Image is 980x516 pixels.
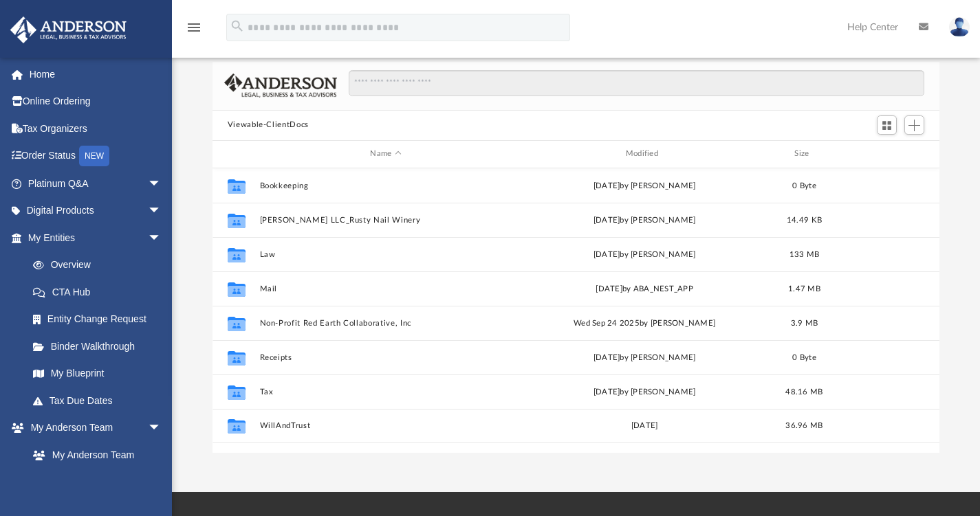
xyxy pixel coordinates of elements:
[785,422,823,429] span: 36.96 MB
[877,115,897,135] button: Switch to Grid View
[228,119,309,131] button: Viewable-ClientDocs
[518,214,770,226] div: [DATE] by [PERSON_NAME]
[219,148,253,160] div: id
[904,115,925,135] button: Add
[186,19,202,36] i: menu
[186,26,202,36] a: menu
[518,179,770,192] div: [DATE] by [PERSON_NAME]
[518,282,770,295] div: [DATE] by ABA_NEST_APP
[79,146,109,166] div: NEW
[148,170,175,198] span: arrow_drop_down
[19,251,182,279] a: Overview
[10,197,182,225] a: Digital Productsarrow_drop_down
[789,250,819,258] span: 133 MB
[148,414,175,442] span: arrow_drop_down
[518,317,770,329] div: Wed Sep 24 2025 by [PERSON_NAME]
[949,17,970,37] img: User Pic
[19,441,168,469] a: My Anderson Team
[259,181,512,190] button: Bookkeeping
[19,306,182,333] a: Entity Change Request
[518,248,770,260] div: [DATE] by [PERSON_NAME]
[518,351,770,363] div: [DATE] by [PERSON_NAME]
[787,216,822,223] span: 14.49 KB
[349,70,924,96] input: Search files and folders
[259,352,512,361] button: Receipts
[259,421,512,430] button: WillAndTrust
[6,16,131,43] img: Anderson Advisors Platinum Portal
[259,318,512,327] button: Non-Profit Red Earth Collaborative, Inc
[259,148,512,160] div: Name
[19,360,175,388] a: My Blueprint
[785,388,823,395] span: 48.16 MB
[792,181,816,189] span: 0 Byte
[10,414,175,442] a: My Anderson Teamarrow_drop_down
[838,148,934,160] div: id
[10,115,182,142] a: Tax Organizers
[148,224,175,252] span: arrow_drop_down
[259,387,512,396] button: Tax
[10,88,182,115] a: Online Ordering
[213,168,940,453] div: grid
[19,278,182,306] a: CTA Hub
[19,469,175,496] a: Anderson System
[148,197,175,225] span: arrow_drop_down
[518,148,771,160] div: Modified
[10,60,182,88] a: Home
[259,284,512,293] button: Mail
[790,319,818,326] span: 3.9 MB
[259,215,512,224] button: [PERSON_NAME] LLC_Rusty Nail Winery
[10,142,182,170] a: Order StatusNEW
[788,284,820,292] span: 1.47 MB
[10,170,182,197] a: Platinum Q&Aarrow_drop_down
[776,148,831,160] div: Size
[792,353,816,361] span: 0 Byte
[259,249,512,258] button: Law
[230,19,245,34] i: search
[518,385,770,398] div: by [PERSON_NAME]
[19,333,182,360] a: Binder Walkthrough
[518,420,770,432] div: [DATE]
[19,387,182,414] a: Tax Due Dates
[593,388,620,395] span: [DATE]
[10,224,182,251] a: My Entitiesarrow_drop_down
